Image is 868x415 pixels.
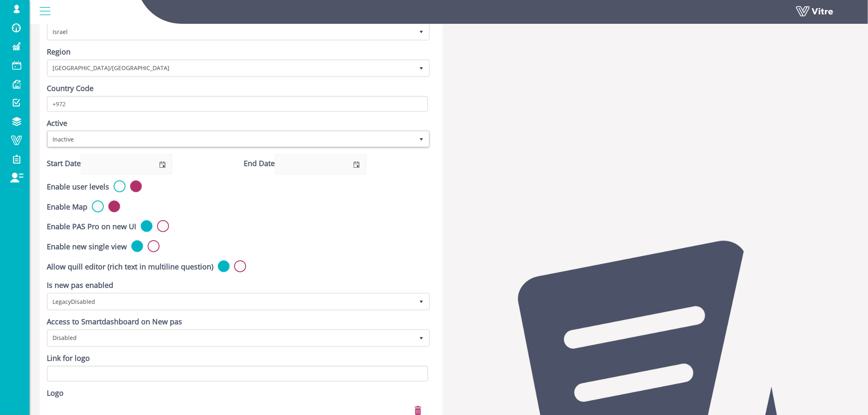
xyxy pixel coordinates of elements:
[414,331,429,345] span: select
[47,202,87,212] label: Enable Map
[48,61,414,75] span: [GEOGRAPHIC_DATA]/[GEOGRAPHIC_DATA]
[414,294,429,309] span: select
[47,317,182,327] label: Access to Smartdashboard on New pas
[48,294,414,309] span: LegacyDisabled
[47,118,67,129] label: Active
[414,61,429,75] span: select
[244,158,275,169] label: End Date
[47,221,136,232] label: Enable PAS Pro on new UI
[47,83,94,94] label: Country Code
[48,24,414,39] span: Israel
[414,132,429,146] span: select
[47,158,81,169] label: Start Date
[347,155,366,174] span: select
[47,280,113,291] label: Is new pas enabled
[47,388,64,399] label: Logo
[47,182,109,192] label: Enable user levels
[47,262,213,272] label: Allow quill editor (rich text in multiline question)
[48,132,414,146] span: Inactive
[48,331,414,345] span: Disabled
[414,24,429,39] span: select
[47,242,127,252] label: Enable new single view
[47,353,90,364] label: Link for logo
[47,47,71,57] label: Region
[153,155,172,174] span: select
